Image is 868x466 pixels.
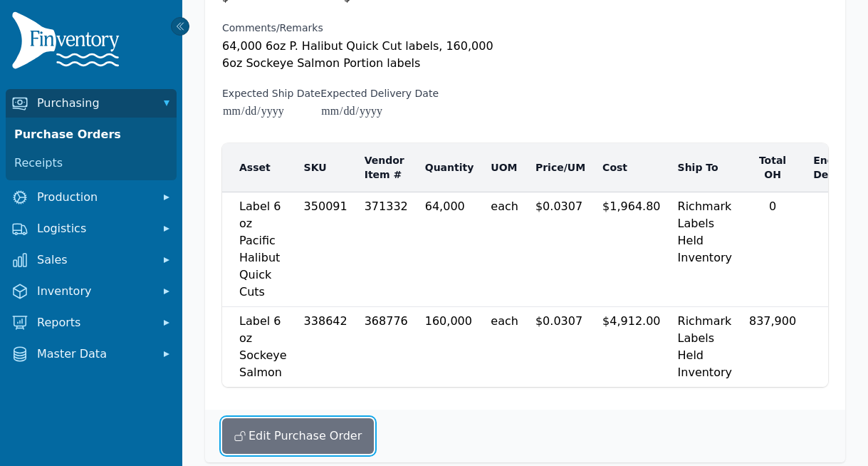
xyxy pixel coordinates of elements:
label: Expected Ship Date [222,86,320,100]
span: 368776 [365,314,408,328]
span: Inventory [37,283,151,300]
span: Label 6 oz Sockeye Salmon [239,314,287,379]
label: Comments/Remarks [222,21,496,35]
span: $0.0307 [535,314,582,328]
span: Sales [37,252,151,269]
span: 64,000 [425,200,465,213]
td: 350091 [296,192,356,307]
img: Finventory [11,11,125,75]
th: Price/UM [527,143,594,192]
td: 338642 [296,307,356,388]
button: Edit Purchase Order [222,418,374,454]
a: Receipts [9,149,174,177]
th: Total OH [741,143,805,192]
button: Sales [6,246,177,274]
button: Inventory [6,277,177,306]
button: Production [6,183,177,212]
td: 837,900 [741,307,805,388]
span: Richmark Labels Held Inventory [678,314,732,379]
span: Purchasing [37,95,151,112]
a: Purchase Orders [9,120,174,149]
span: 160,000 [425,314,472,328]
span: each [491,198,518,215]
span: Richmark Labels Held Inventory [678,200,732,264]
span: 371332 [365,200,408,213]
th: Vendor Item # [356,143,417,192]
th: Cost [594,143,669,192]
label: Expected Delivery Date [320,86,439,100]
span: Reports [37,314,151,331]
th: UOM [482,143,527,192]
span: $4,912.00 [602,314,660,328]
th: Ship To [669,143,741,192]
span: Logistics [37,220,151,237]
th: Quantity [417,143,483,192]
span: $0.0307 [535,200,582,213]
span: Master Data [37,346,151,363]
span: Production [37,189,151,206]
button: Logistics [6,214,177,243]
td: 0 [741,192,805,307]
th: Asset [222,143,296,192]
th: SKU [296,143,356,192]
span: $1,964.80 [602,200,660,213]
p: 64,000 6oz P. Halibut Quick Cut labels, 160,000 6oz Sockeye Salmon Portion labels [222,38,496,72]
span: Label 6 oz Pacific Halibut Quick Cuts [239,200,281,299]
button: Reports [6,309,177,337]
button: Master Data [6,340,177,368]
button: Purchasing [6,89,177,118]
span: each [491,313,518,330]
